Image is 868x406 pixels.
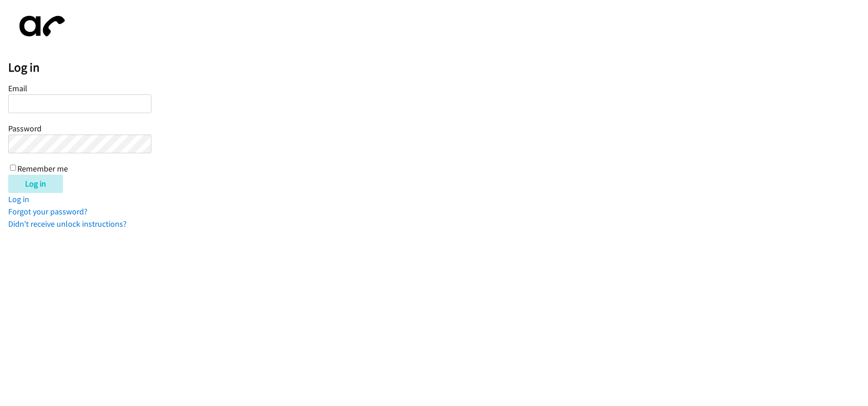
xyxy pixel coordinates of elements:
[8,219,127,229] a: Didn't receive unlock instructions?
[17,163,68,174] label: Remember me
[8,60,868,75] h2: Log in
[8,175,63,193] input: Log in
[8,206,88,217] a: Forgot your password?
[8,83,27,94] label: Email
[8,194,29,204] a: Log in
[8,8,72,44] img: aphone-8a226864a2ddd6a5e75d1ebefc011f4aa8f32683c2d82f3fb0802fe031f96514.svg
[8,123,41,134] label: Password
